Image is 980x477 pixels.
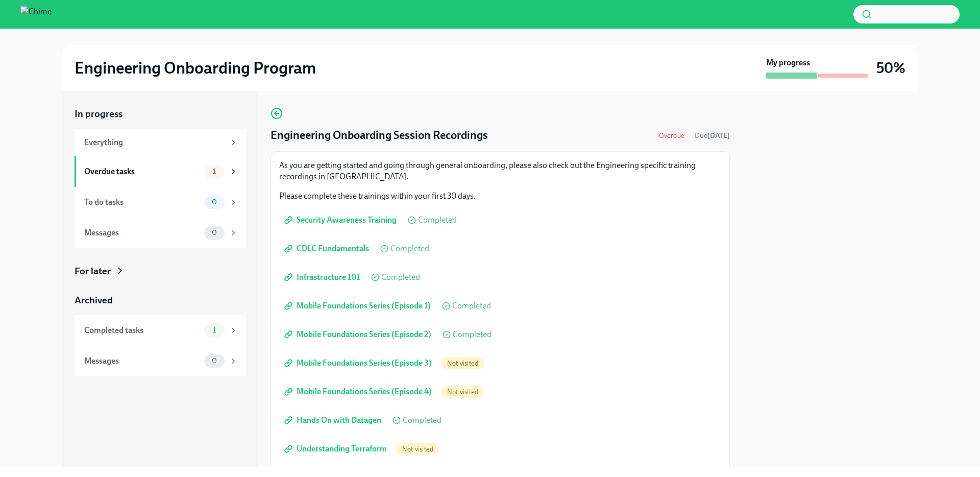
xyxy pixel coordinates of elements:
[84,197,200,208] div: To do tasks
[279,353,439,373] a: Mobile Foundations Series (Episode 3)
[418,216,457,224] span: Completed
[75,156,246,187] a: Overdue tasks1
[286,387,432,397] span: Mobile Foundations Series (Episode 4)
[84,166,200,177] div: Overdue tasks
[279,439,394,459] a: Understanding Terraform
[396,445,439,453] span: Not visited
[84,137,225,148] div: Everything
[286,272,360,282] span: Infrastructure 101
[75,107,246,121] a: In progress
[75,187,246,218] a: To do tasks0
[279,190,721,202] p: Please complete these trainings within your first 30 days.
[286,215,397,225] span: Security Awareness Training
[75,346,246,376] a: Messages0
[207,168,222,175] span: 1
[75,315,246,346] a: Completed tasks1
[20,6,52,22] img: Chime
[75,294,246,307] a: Archived
[390,245,429,253] span: Completed
[286,329,431,340] span: Mobile Foundations Series (Episode 2)
[207,326,222,334] span: 1
[695,131,730,140] span: Due
[206,229,223,236] span: 0
[441,360,484,367] span: Not visited
[75,265,246,278] a: For later
[381,273,420,281] span: Completed
[279,267,367,288] a: Infrastructure 101
[286,244,369,254] span: CDLC Fundamentals
[75,265,111,278] div: For later
[279,381,439,402] a: Mobile Foundations Series (Episode 4)
[707,131,730,140] strong: [DATE]
[286,358,432,368] span: Mobile Foundations Series (Episode 3)
[766,57,810,68] strong: My progress
[403,416,442,424] span: Completed
[84,325,200,336] div: Completed tasks
[453,330,492,339] span: Completed
[286,415,381,425] span: Hands On with Datagen
[279,210,404,230] a: Security Awareness Training
[84,227,200,238] div: Messages
[653,132,691,139] span: Overdue
[75,129,246,156] a: Everything
[75,218,246,248] a: Messages0
[279,410,388,431] a: Hands On with Datagen
[876,59,905,77] h3: 50%
[206,357,223,365] span: 0
[286,301,431,311] span: Mobile Foundations Series (Episode 1)
[75,58,316,78] h2: Engineering Onboarding Program
[279,296,438,316] a: Mobile Foundations Series (Episode 1)
[206,198,223,206] span: 0
[279,160,721,182] p: As you are getting started and going through general onboarding, please also check out the Engine...
[286,444,387,454] span: Understanding Terraform
[695,131,730,140] span: August 13th, 2025 15:00
[271,128,488,143] h4: Engineering Onboarding Session Recordings
[279,238,376,259] a: CDLC Fundamentals
[84,355,200,367] div: Messages
[279,324,438,345] a: Mobile Foundations Series (Episode 2)
[452,302,491,310] span: Completed
[441,388,484,396] span: Not visited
